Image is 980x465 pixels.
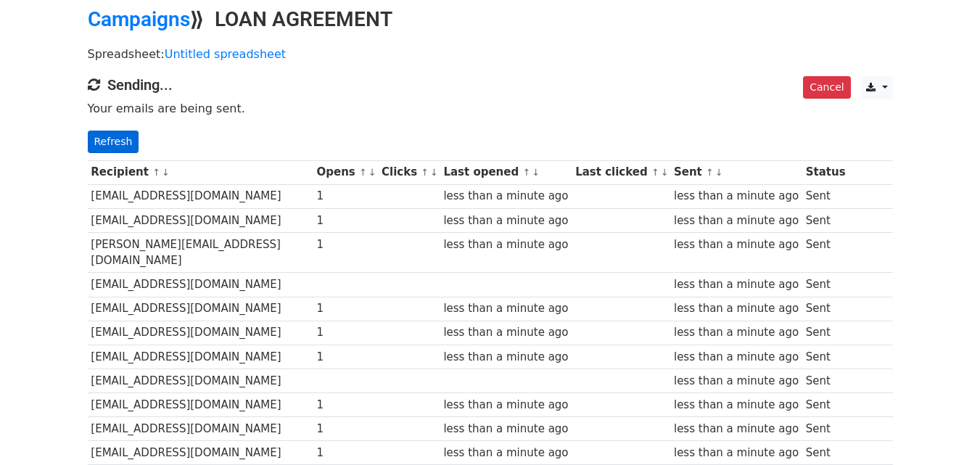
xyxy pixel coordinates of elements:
[802,369,849,392] td: Sent
[674,300,799,317] div: less than a minute ago
[88,417,313,441] td: [EMAIL_ADDRESS][DOMAIN_NAME]
[316,324,374,341] div: 1
[674,397,799,413] div: less than a minute ago
[421,167,429,178] a: ↑
[802,392,849,416] td: Sent
[378,160,440,184] th: Clicks
[88,297,313,321] td: [EMAIL_ADDRESS][DOMAIN_NAME]
[88,76,893,94] h4: Sending...
[316,349,374,366] div: 1
[443,397,568,413] div: less than a minute ago
[316,236,374,253] div: 1
[802,417,849,441] td: Sent
[572,160,670,184] th: Last clicked
[88,7,893,32] h2: ⟫ LOAN AGREEMENT
[88,160,313,184] th: Recipient
[674,349,799,366] div: less than a minute ago
[803,76,850,99] a: Cancel
[802,184,849,208] td: Sent
[443,188,568,205] div: less than a minute ago
[715,167,723,178] a: ↓
[359,167,367,178] a: ↑
[88,232,313,273] td: [PERSON_NAME][EMAIL_ADDRESS][DOMAIN_NAME]
[674,445,799,461] div: less than a minute ago
[670,160,802,184] th: Sent
[674,324,799,341] div: less than a minute ago
[316,421,374,437] div: 1
[443,300,568,317] div: less than a minute ago
[443,213,568,229] div: less than a minute ago
[443,324,568,341] div: less than a minute ago
[162,167,170,178] a: ↓
[802,232,849,273] td: Sent
[522,167,530,178] a: ↑
[88,321,313,345] td: [EMAIL_ADDRESS][DOMAIN_NAME]
[802,160,849,184] th: Status
[532,167,540,178] a: ↓
[316,445,374,461] div: 1
[316,188,374,205] div: 1
[88,184,313,208] td: [EMAIL_ADDRESS][DOMAIN_NAME]
[802,297,849,321] td: Sent
[802,208,849,232] td: Sent
[802,273,849,297] td: Sent
[674,236,799,253] div: less than a minute ago
[674,213,799,229] div: less than a minute ago
[152,167,160,178] a: ↑
[443,445,568,461] div: less than a minute ago
[316,213,374,229] div: 1
[674,421,799,437] div: less than a minute ago
[88,441,313,465] td: [EMAIL_ADDRESS][DOMAIN_NAME]
[88,208,313,232] td: [EMAIL_ADDRESS][DOMAIN_NAME]
[88,131,139,153] a: Refresh
[802,441,849,465] td: Sent
[88,392,313,416] td: [EMAIL_ADDRESS][DOMAIN_NAME]
[651,167,659,178] a: ↑
[443,421,568,437] div: less than a minute ago
[443,349,568,366] div: less than a minute ago
[316,300,374,317] div: 1
[88,46,893,62] p: Spreadsheet:
[88,273,313,297] td: [EMAIL_ADDRESS][DOMAIN_NAME]
[368,167,376,178] a: ↓
[674,373,799,390] div: less than a minute ago
[165,47,286,61] a: Untitled spreadsheet
[88,7,190,31] a: Campaigns
[674,188,799,205] div: less than a minute ago
[802,321,849,345] td: Sent
[430,167,438,178] a: ↓
[674,276,799,293] div: less than a minute ago
[88,101,893,116] p: Your emails are being sent.
[316,397,374,413] div: 1
[661,167,669,178] a: ↓
[313,160,379,184] th: Opens
[88,345,313,369] td: [EMAIL_ADDRESS][DOMAIN_NAME]
[443,236,568,253] div: less than a minute ago
[88,369,313,392] td: [EMAIL_ADDRESS][DOMAIN_NAME]
[802,345,849,369] td: Sent
[706,167,714,178] a: ↑
[440,160,572,184] th: Last opened
[907,395,980,465] iframe: Chat Widget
